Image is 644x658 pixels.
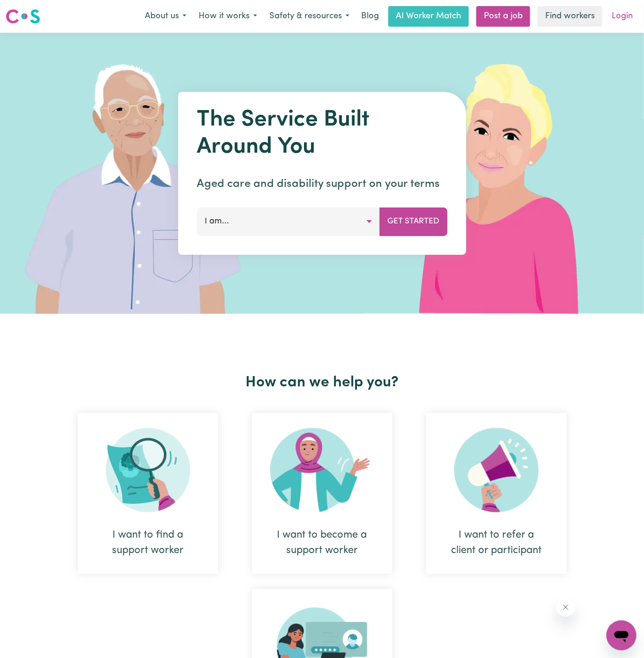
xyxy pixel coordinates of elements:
[197,207,380,236] button: I am...
[6,8,40,25] img: Careseekers logo
[606,6,638,27] a: Login
[355,6,385,27] a: Blog
[6,7,57,14] span: Need any help?
[449,527,544,558] div: I want to refer a client or participant
[78,413,218,574] div: I want to find a support worker
[252,413,392,574] div: I want to become a support worker
[454,428,539,512] img: Refer
[106,428,190,512] img: Search
[476,6,530,27] a: Post a job
[192,7,263,26] button: How it works
[538,6,602,27] a: Find workers
[270,428,374,512] img: Become Worker
[197,107,447,161] h1: The Service Built Around You
[100,527,196,558] div: I want to find a support worker
[426,413,567,574] div: I want to refer a client or participant
[379,207,447,236] button: Get Started
[263,7,355,26] button: Safety & resources
[388,6,469,27] a: AI Worker Match
[274,527,370,558] div: I want to become a support worker
[61,374,584,392] h2: How can we help you?
[6,6,40,27] a: Careseekers logo
[197,176,447,192] p: Aged care and disability support on your terms
[607,621,637,651] iframe: Button to launch messaging window
[556,598,575,617] iframe: Close message
[139,7,192,26] button: About us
